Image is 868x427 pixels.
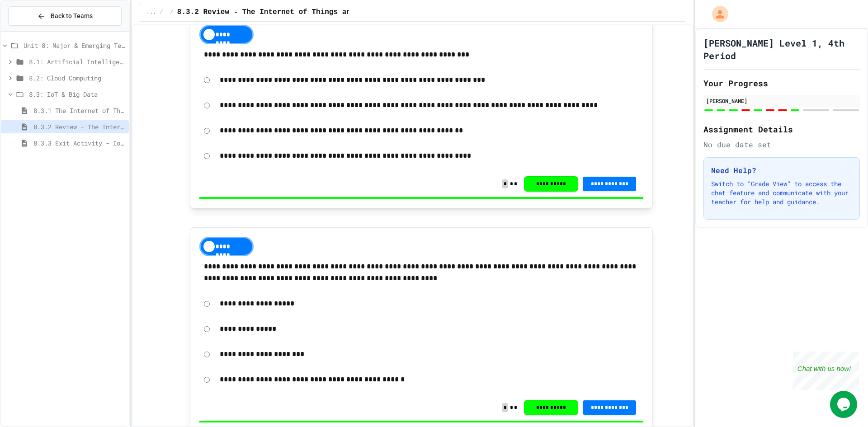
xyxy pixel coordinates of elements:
span: 8.3: IoT & Big Data [29,89,125,99]
h1: [PERSON_NAME] Level 1, 4th Period [703,37,860,62]
iframe: chat widget [793,352,859,390]
h2: Assignment Details [703,123,860,136]
span: ... [146,9,156,16]
h3: Need Help? [711,165,852,176]
div: No due date set [703,139,860,150]
span: Unit 8: Major & Emerging Technologies [24,41,125,50]
span: 8.2: Cloud Computing [29,73,125,83]
span: / [160,9,163,16]
iframe: chat widget [830,391,859,418]
span: 8.3.1 The Internet of Things and Big Data: Our Connected Digital World [33,106,125,115]
div: [PERSON_NAME] [706,97,857,105]
span: 8.3.2 Review - The Internet of Things and Big Data [177,7,394,18]
span: 8.1: Artificial Intelligence Basics [29,57,125,66]
div: My Account [703,4,731,24]
span: 8.3.2 Review - The Internet of Things and Big Data [33,122,125,131]
button: Back to Teams [8,6,122,26]
span: Back to Teams [51,11,93,21]
p: Switch to "Grade View" to access the chat feature and communicate with your teacher for help and ... [711,179,852,206]
span: / [170,9,174,16]
span: 8.3.3 Exit Activity - IoT Data Detective Challenge [33,138,125,148]
h2: Your Progress [703,77,860,89]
